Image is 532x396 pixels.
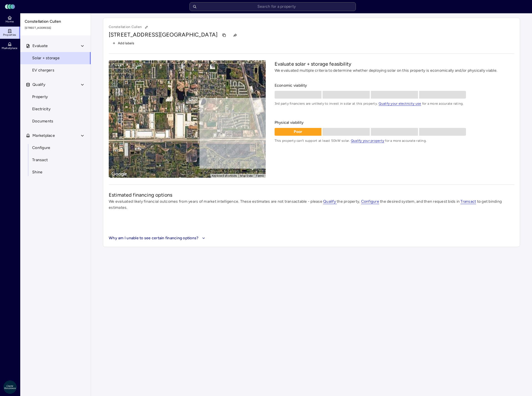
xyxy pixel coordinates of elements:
a: Configure [361,199,379,204]
img: Google [110,171,128,178]
p: Constellation Cullen [109,24,150,31]
span: Marketplace [2,47,17,50]
span: Property [32,94,48,100]
p: We evaluated multiple criteria to determine whether deploying solar on this property is economica... [275,68,514,74]
a: EV chargers [20,64,91,76]
input: Search for a property [189,2,356,11]
span: Qualify your property [351,139,384,143]
span: Configure [361,199,379,204]
span: EV chargers [32,67,54,73]
button: Keyboard shortcuts [212,174,237,178]
span: [GEOGRAPHIC_DATA] [160,31,217,38]
span: Electricity [32,106,50,112]
h2: Estimated financing options [109,191,514,199]
a: Solar + storage [20,52,91,64]
span: Shine [32,169,42,175]
span: Solar + storage [32,55,60,61]
span: 3rd party financiers are unlikely to invest in solar at this property. for a more accurate rating. [275,101,514,106]
span: This property can't support at least 50kW solar. for a more accurate rating. [275,138,514,143]
span: Configure [32,145,50,151]
span: Qualify [32,82,45,88]
button: Add labels [109,40,138,47]
span: Home [6,20,14,23]
span: Transact [32,157,48,163]
a: Qualify [323,199,337,204]
img: Crow Holdings [3,380,17,394]
span: Marketplace [32,133,55,139]
span: [STREET_ADDRESS] [25,26,87,30]
p: We evaluated likely financial outcomes from years of market intelligence. These estimates are not... [109,199,514,211]
a: Transact [460,199,476,204]
a: Transact [20,154,91,166]
a: Terms [256,174,264,177]
span: Physical viability [275,120,514,126]
button: Marketplace [20,130,91,142]
button: Why am I unable to see certain financing options? [109,235,207,241]
button: Map Data [240,174,252,178]
span: Qualify your electricity use [379,102,421,106]
h2: Evaluate solar + storage feasibility [275,60,514,68]
a: Property [20,91,91,103]
a: Configure [20,142,91,154]
a: Qualify your property [351,139,384,143]
span: Transact [460,199,476,204]
a: Qualify your electricity use [379,102,421,106]
button: Evaluate [20,40,91,52]
span: [STREET_ADDRESS] [109,31,160,38]
p: Poor [275,129,322,135]
span: Add labels [118,40,135,46]
a: Electricity [20,103,91,115]
span: Qualify [323,199,337,204]
a: Shine [20,166,91,178]
span: Properties [3,33,16,37]
span: Evaluate [32,43,48,49]
a: Documents [20,115,91,127]
span: Economic viability [275,83,514,89]
button: Qualify [20,79,91,91]
span: Constellation Cullen [25,19,87,25]
a: Open this area in Google Maps (opens a new window) [110,171,128,178]
span: Documents [32,118,53,124]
